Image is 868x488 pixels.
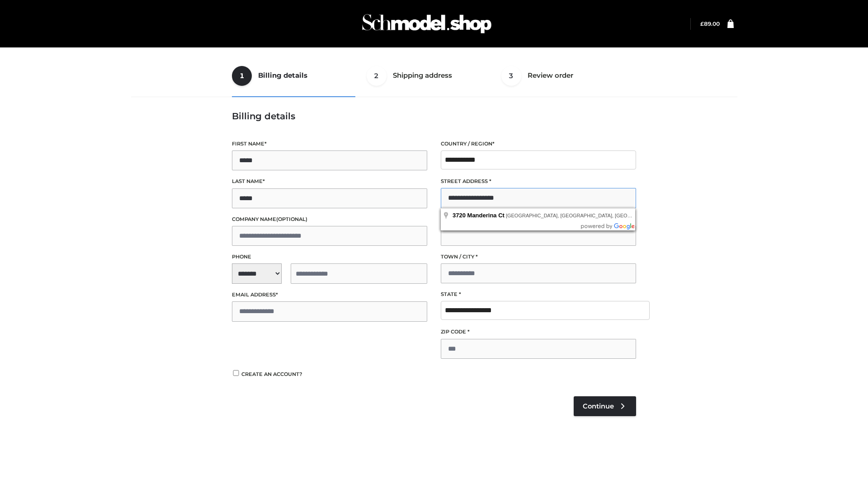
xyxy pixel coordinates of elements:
[453,212,466,219] span: 3720
[441,177,636,186] label: Street address
[441,290,636,299] label: State
[441,253,636,261] label: Town / City
[232,215,427,224] label: Company name
[467,212,505,219] span: Manderina Ct
[441,140,636,148] label: Country / Region
[583,402,614,410] span: Continue
[700,20,720,27] bdi: 89.00
[574,396,636,416] a: Continue
[232,370,240,376] input: Create an account?
[276,216,307,222] span: (optional)
[241,371,302,377] span: Create an account?
[232,140,427,148] label: First name
[232,253,427,261] label: Phone
[232,111,636,122] h3: Billing details
[441,328,636,336] label: ZIP Code
[359,6,495,42] img: Schmodel Admin 964
[232,177,427,186] label: Last name
[700,20,720,27] a: £89.00
[232,291,427,299] label: Email address
[506,213,667,218] span: [GEOGRAPHIC_DATA], [GEOGRAPHIC_DATA], [GEOGRAPHIC_DATA]
[700,20,704,27] span: £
